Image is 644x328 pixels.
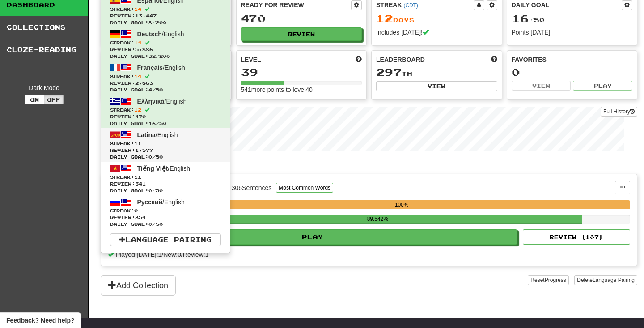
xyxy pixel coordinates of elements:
button: DeleteLanguage Pairing [574,275,637,285]
span: Review: 13,447 [110,13,221,19]
div: 306 Sentences [232,183,272,192]
span: Daily Goal: / 50 [110,120,221,127]
div: Streak [376,0,474,9]
span: Français [137,64,163,71]
span: / [161,251,163,258]
span: / [181,251,183,258]
span: / English [137,131,178,138]
button: Most Common Words [276,183,333,193]
span: 0 [148,188,152,193]
span: Daily Goal: / 50 [110,154,221,160]
span: 4 [148,87,152,92]
button: On [25,95,44,104]
span: Daily Goal: / 50 [110,221,221,228]
span: Review: 1 [183,251,209,258]
button: Review [241,27,362,41]
span: Daily Goal: / 50 [110,86,221,93]
a: Language Pairing [110,233,221,246]
div: 0 [512,67,633,78]
span: New: 0 [163,251,181,258]
div: 39 [241,67,362,78]
span: Review: 470 [110,113,221,120]
span: Daily Goal: / 200 [110,19,221,26]
span: Ελληνικά [137,98,165,105]
span: 32 [148,53,156,59]
button: Review (107) [523,229,630,245]
span: Level [241,55,261,64]
span: 16 [148,121,156,126]
button: View [376,81,497,91]
div: 89.542% [173,215,582,224]
span: Leaderboard [376,55,425,64]
span: / English [137,199,185,206]
div: Day s [376,13,497,25]
a: Latina/EnglishStreak:11 Review:1,577Daily Goal:0/50 [101,128,230,162]
span: 12 [376,12,393,25]
span: Tiếng Việt [137,165,168,172]
div: Includes [DATE]! [376,28,497,37]
span: 0 [148,154,152,160]
span: This week in points, UTC [491,55,497,64]
span: Streak: [110,174,221,181]
p: In Progress [101,160,637,169]
a: Ελληνικά/EnglishStreak:12 Review:470Daily Goal:16/50 [101,95,230,128]
span: Review: 341 [110,181,221,187]
div: 541 more points to level 40 [241,85,362,94]
span: / 50 [512,16,545,24]
span: Review: 354 [110,214,221,221]
span: / English [137,98,187,105]
button: View [512,81,571,91]
div: Favorites [512,55,633,64]
span: 12 [134,107,141,112]
span: 14 [134,40,141,45]
button: ResetProgress [528,275,568,285]
span: Streak: [110,107,221,113]
span: Streak: [110,207,221,214]
span: Played [DATE]: 1 [116,251,161,258]
div: Points [DATE] [512,28,633,37]
button: Add Collection [101,275,176,296]
span: Review: 5,886 [110,46,221,53]
span: 16 [512,12,529,25]
span: Streak: [110,39,221,46]
a: Full History [601,107,637,117]
div: Ready for Review [241,0,352,9]
span: 14 [134,6,141,12]
span: 11 [134,174,141,180]
span: / English [137,165,191,172]
span: 11 [134,141,141,146]
div: th [376,67,497,78]
span: 14 [134,73,141,79]
span: Streak: [110,140,221,147]
span: Review: 2,863 [110,80,221,86]
span: Review: 1,577 [110,147,221,154]
span: 0 [134,208,138,213]
span: Progress [545,277,566,283]
span: Latina [137,131,156,138]
span: Daily Goal: / 50 [110,187,221,194]
a: Deutsch/EnglishStreak:14 Review:5,886Daily Goal:32/200 [101,27,230,61]
span: Score more points to level up [356,55,362,64]
div: Daily Goal [512,0,622,10]
span: 8 [148,20,152,25]
div: 100% [173,200,630,209]
span: / English [137,64,185,71]
div: 470 [241,13,362,24]
a: (CDT) [403,2,418,9]
a: Tiếng Việt/EnglishStreak:11 Review:341Daily Goal:0/50 [101,162,230,195]
a: Français/EnglishStreak:14 Review:2,863Daily Goal:4/50 [101,61,230,95]
span: 297 [376,66,402,78]
div: Dark Mode [7,83,81,92]
button: Play [108,229,517,245]
a: Русский/EnglishStreak:0 Review:354Daily Goal:0/50 [101,195,230,229]
button: Play [573,81,632,91]
span: Daily Goal: / 200 [110,53,221,60]
span: Streak: [110,73,221,80]
span: Streak: [110,6,221,13]
span: Русский [137,199,163,206]
span: / English [137,30,184,38]
span: 0 [148,221,152,227]
button: Off [44,95,64,104]
span: Language Pairing [593,277,635,283]
span: Open feedback widget [6,316,74,325]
